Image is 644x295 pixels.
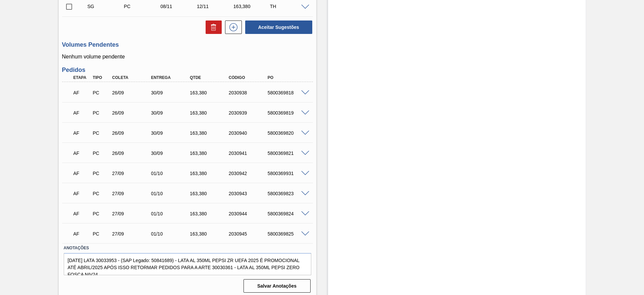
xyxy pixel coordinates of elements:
[72,226,92,241] div: Aguardando Faturamento
[62,67,313,74] h3: Pedidos
[149,75,193,80] div: Entrega
[62,41,313,48] h3: Volumes Pendentes
[122,4,163,9] div: Pedido de Compra
[149,130,193,136] div: 30/09/2025
[73,90,90,95] p: AF
[72,166,92,181] div: Aguardando Faturamento
[91,75,111,80] div: Tipo
[73,171,90,176] p: AF
[242,20,313,35] div: Aceitar Sugestões
[72,75,92,80] div: Etapa
[188,110,232,116] div: 163,380
[188,130,232,136] div: 163,380
[227,151,271,156] div: 2030941
[110,130,154,136] div: 26/09/2025
[149,110,193,116] div: 30/09/2025
[244,279,311,293] button: Salvar Anotações
[110,110,154,116] div: 26/09/2025
[72,206,92,221] div: Aguardando Faturamento
[91,231,111,237] div: Pedido de Compra
[266,130,310,136] div: 5800369820
[73,191,90,196] p: AF
[64,243,311,253] label: Anotações
[188,90,232,95] div: 163,380
[188,231,232,237] div: 163,380
[266,171,310,176] div: 5800369931
[188,75,232,80] div: Qtde
[86,4,126,9] div: Sugestão Criada
[227,231,271,237] div: 2030945
[202,20,222,34] div: Excluir Sugestões
[266,231,310,237] div: 5800369825
[110,90,154,95] div: 26/09/2025
[62,54,313,60] p: Nenhum volume pendente
[222,20,242,34] div: Nova sugestão
[73,110,90,116] p: AF
[72,85,92,100] div: Aguardando Faturamento
[91,130,111,136] div: Pedido de Compra
[72,146,92,161] div: Aguardando Faturamento
[232,4,272,9] div: 163,380
[159,4,199,9] div: 08/11/2025
[188,191,232,196] div: 163,380
[110,211,154,216] div: 27/09/2025
[227,130,271,136] div: 2030940
[227,171,271,176] div: 2030942
[149,211,193,216] div: 01/10/2025
[149,171,193,176] div: 01/10/2025
[149,90,193,95] div: 30/09/2025
[91,151,111,156] div: Pedido de Compra
[149,191,193,196] div: 01/10/2025
[149,231,193,237] div: 01/10/2025
[91,211,111,216] div: Pedido de Compra
[110,191,154,196] div: 27/09/2025
[110,151,154,156] div: 26/09/2025
[72,126,92,140] div: Aguardando Faturamento
[72,106,92,120] div: Aguardando Faturamento
[245,20,312,34] button: Aceitar Sugestões
[91,90,111,95] div: Pedido de Compra
[73,231,90,237] p: AF
[266,90,310,95] div: 5800369818
[227,110,271,116] div: 2030939
[73,130,90,136] p: AF
[227,75,271,80] div: Código
[149,151,193,156] div: 30/09/2025
[73,211,90,216] p: AF
[266,75,310,80] div: PO
[268,4,309,9] div: TH
[266,110,310,116] div: 5800369819
[91,191,111,196] div: Pedido de Compra
[266,191,310,196] div: 5800369823
[227,90,271,95] div: 2030938
[227,191,271,196] div: 2030943
[64,253,311,275] textarea: [DATE] LATA 30033953 - (SAP Legado: 50841689) - LATA AL 350ML PEPSI ZR UEFA 2025 É PROMOCIONAL AT...
[195,4,236,9] div: 12/11/2025
[91,110,111,116] div: Pedido de Compra
[188,171,232,176] div: 163,380
[72,186,92,201] div: Aguardando Faturamento
[110,231,154,237] div: 27/09/2025
[110,171,154,176] div: 27/09/2025
[227,211,271,216] div: 2030944
[266,151,310,156] div: 5800369821
[110,75,154,80] div: Coleta
[188,211,232,216] div: 163,380
[266,211,310,216] div: 5800369824
[188,151,232,156] div: 163,380
[91,171,111,176] div: Pedido de Compra
[73,151,90,156] p: AF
